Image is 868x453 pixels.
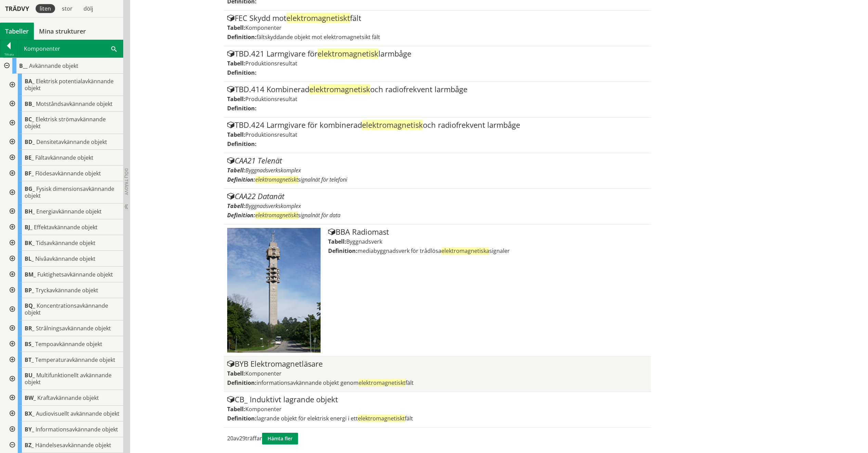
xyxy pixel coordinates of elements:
div: TBD.414 Kombinerad och radiofrekvent larmbåge [227,85,648,94]
span: Produktionsresultat [245,95,297,103]
label: Definition: [227,415,257,422]
span: BU_ [25,371,35,379]
label: Tabell: [328,238,346,245]
span: Fysisk dimensionsavkännande objekt [25,185,114,199]
span: Effektavkännande objekt [34,223,98,231]
label: Definition: [227,211,255,219]
span: Händelsesavkännande objekt [35,441,111,449]
span: Tidsavkännande objekt [36,239,95,247]
span: BT_ [25,356,34,364]
label: Tabell: [227,370,245,377]
span: Koncentrationsavkännande objekt [25,302,108,316]
span: BS_ [25,340,34,348]
span: Byggnadsverkskomplex [245,202,301,210]
span: elektromagnetiskt [255,211,298,219]
span: Tryckavkännande objekt [36,286,98,294]
div: BYB Elektromagnetläsare [227,360,648,368]
span: elektromagnetiskt [255,176,298,183]
div: BBA Radiomast [328,228,648,236]
div: TBD.424 Larmgivare för kombinerad och radiofrekvent larmbåge [227,121,648,129]
div: Tillbaka [0,52,17,57]
span: Informationsavkännande objekt [36,426,118,433]
a: Mina strukturer [34,23,91,40]
span: BQ_ [25,302,35,309]
span: Produktionsresultat [245,131,297,138]
span: BD_ [25,138,35,146]
img: Tabell [227,228,321,353]
label: Tabell: [227,24,245,32]
div: Trädvy [1,5,33,12]
span: Sök i tabellen [111,45,117,52]
button: Hämta fler [262,433,298,444]
span: Flödesavkännande objekt [35,170,101,177]
span: BX_ [25,410,35,417]
div: CAA21 Telenät [227,157,648,165]
span: Byggnadsverk [346,238,382,245]
span: Komponenter [245,24,282,32]
label: Definition: [227,176,255,183]
span: BJ_ [25,223,33,231]
span: Densitetavkännande objekt [36,138,107,146]
span: BF_ [25,170,34,177]
span: BZ_ [25,441,34,449]
span: lagrande objekt för elektrisk energi i ett fält [257,415,413,422]
label: Tabell: [227,405,245,413]
span: Avkännande objekt [29,62,78,70]
span: BM_ [25,271,36,278]
span: Temperaturavkännande objekt [35,356,115,364]
span: Nivåavkännande objekt [35,255,95,262]
span: BW_ [25,394,36,402]
span: Fältavkännande objekt [35,154,93,161]
span: BH_ [25,208,35,215]
span: elektromagnetisk [309,84,370,94]
span: Energiavkännande objekt [36,208,102,215]
span: mediabyggnadsverk för trådlösa signaler [358,247,510,255]
label: Definition: [227,140,257,148]
div: liten [36,4,55,13]
label: Tabell: [227,202,245,210]
span: signalnät för data [255,211,340,219]
div: stor [58,4,77,13]
span: BK_ [25,239,35,247]
span: elektromagnetisk [362,120,423,130]
span: elektromagnetiska [441,247,489,255]
span: BE_ [25,154,34,161]
span: 29 [239,434,245,442]
span: elektromagnetiskt [286,13,350,23]
span: 20 [227,434,233,442]
span: elektromagnetiskt [359,379,405,387]
label: Definition: [227,33,257,41]
span: fältskyddande objekt mot elektromagnetsikt fält [257,33,380,41]
span: Elektrisk potentialavkännande objekt [25,77,114,92]
label: Definition: [227,69,257,76]
span: Kraftavkännande objekt [37,394,99,402]
span: Dölj trädvy [124,168,129,195]
div: TBD.421 Larmgivare för larmbåge [227,50,648,58]
span: Multifunktionellt avkännande objekt [25,371,112,386]
span: BR_ [25,325,35,332]
span: BG_ [25,185,35,193]
label: Tabell: [227,95,245,103]
span: BY_ [25,426,34,433]
div: dölj [79,4,97,13]
span: Strålningsavkännande objekt [36,325,111,332]
label: Definition: [328,247,358,255]
span: Fuktighetsavkännande objekt [37,271,113,278]
span: Byggnadsverkskomplex [245,167,301,174]
span: elektromagnetisk [318,48,378,59]
label: Definition: [227,105,257,112]
span: BP_ [25,286,34,294]
label: Tabell: [227,131,245,138]
div: Komponenter [18,40,123,57]
span: Elektrisk strömavkännande objekt [25,115,106,130]
div: FEC Skydd mot fält [227,14,648,22]
span: Tempoavkännande objekt [35,340,102,348]
span: BA_ [25,77,35,85]
span: elektromagnetiskt [358,415,405,422]
span: Audiovisuellt avkännande objekt [36,410,119,417]
label: Tabell: [227,167,245,174]
label: Tabell: [227,60,245,67]
span: Motståndsavkännande objekt [36,100,113,108]
span: B__ [19,62,28,70]
span: BL_ [25,255,34,262]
